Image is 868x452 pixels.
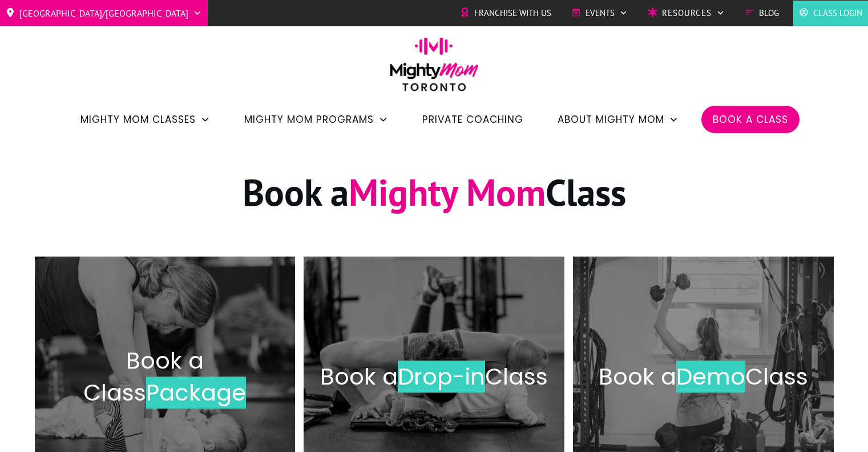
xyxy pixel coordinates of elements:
span: Events [586,5,615,22]
a: Book a Class [713,110,788,129]
a: Class Login [799,5,862,22]
span: Franchise with Us [474,5,551,22]
span: About Mighty Mom [558,110,664,129]
h2: Book a Class [316,361,552,393]
img: mightymom-logo-toronto [384,37,485,99]
a: Blog [745,5,779,22]
a: About Mighty Mom [558,110,679,129]
span: Class Login [813,5,862,22]
span: Demo [676,361,745,393]
span: Package [146,377,246,409]
span: Mighty Mom Classes [80,110,196,129]
span: Resources [662,5,712,22]
span: Book a [599,361,676,393]
a: Franchise with Us [460,5,551,22]
a: Private Coaching [422,110,523,129]
span: Book a Class [83,345,204,409]
span: Drop-in [398,361,485,393]
span: Class [745,361,808,393]
span: Mighty Mom [349,168,546,216]
h1: Book a Class [35,168,833,230]
span: Blog [759,5,779,22]
a: [GEOGRAPHIC_DATA]/[GEOGRAPHIC_DATA] [6,4,202,22]
a: Mighty Mom Programs [244,110,388,129]
a: Mighty Mom Classes [80,110,210,129]
span: [GEOGRAPHIC_DATA]/[GEOGRAPHIC_DATA] [19,4,188,22]
span: Mighty Mom Programs [244,110,374,129]
a: Events [571,5,628,22]
a: Resources [648,5,725,22]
